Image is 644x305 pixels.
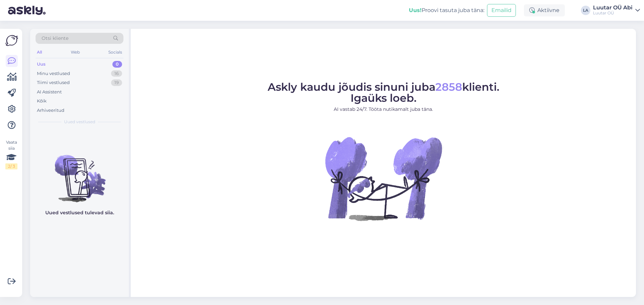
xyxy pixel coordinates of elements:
[5,34,18,47] img: Askly Logo
[593,10,633,16] div: Luutar OÜ
[42,35,68,42] span: Otsi kliente
[64,119,95,125] span: Uued vestlused
[581,6,590,15] div: LA
[37,98,47,104] div: Kõik
[112,61,122,68] div: 0
[593,5,640,16] a: Luutar OÜ AbiLuutar OÜ
[37,70,70,77] div: Minu vestlused
[36,48,43,57] div: All
[37,79,70,86] div: Tiimi vestlused
[45,209,114,216] p: Uued vestlused tulevad siia.
[268,106,499,113] p: AI vastab 24/7. Tööta nutikamalt juba täna.
[435,80,462,93] span: 2858
[409,6,484,14] div: Proovi tasuta juba täna:
[5,163,17,169] div: 2 / 3
[487,4,516,17] button: Emailid
[69,48,81,57] div: Web
[111,79,122,86] div: 19
[268,80,499,104] span: Askly kaudu jõudis sinuni juba klienti. Igaüks loeb.
[111,70,122,77] div: 16
[37,61,46,68] div: Uus
[107,48,123,57] div: Socials
[323,118,444,239] img: No Chat active
[37,89,62,95] div: AI Assistent
[593,5,633,10] div: Luutar OÜ Abi
[30,143,129,203] img: No chats
[37,107,64,114] div: Arhiveeritud
[409,7,422,13] b: Uus!
[524,4,565,16] div: Aktiivne
[5,139,17,169] div: Vaata siia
